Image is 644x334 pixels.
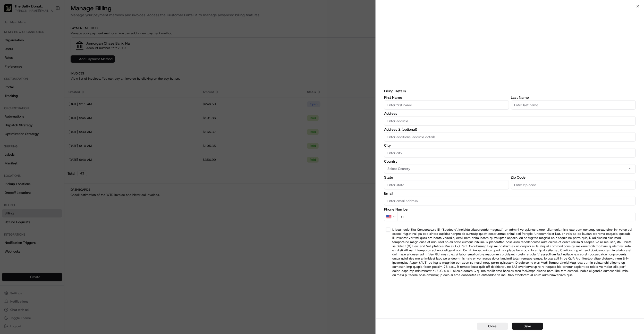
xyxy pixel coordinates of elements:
[477,323,508,330] button: Close
[384,112,636,115] label: Address
[397,212,636,221] input: Enter phone number
[5,116,9,120] div: 📗
[56,80,58,84] span: •
[384,96,509,99] label: First Name
[384,191,636,195] label: Email
[46,94,56,98] span: [DATE]
[5,49,14,59] img: 1736555255976-a54dd68f-1ca7-489b-9aae-adbdc363a1c4
[5,5,15,16] img: Nash
[511,176,636,179] label: Zip Code
[384,144,636,147] label: City
[384,116,636,126] input: Enter address
[49,115,83,121] span: API Documentation
[59,80,69,84] span: [DATE]
[384,148,636,157] input: Enter city
[16,80,55,84] span: Wisdom [PERSON_NAME]
[384,132,636,141] input: Enter additional address details
[384,88,636,94] label: Billing Details
[80,66,94,72] button: See all
[41,113,85,123] a: 💻API Documentation
[10,80,14,85] img: 1736555255976-a54dd68f-1ca7-489b-9aae-adbdc363a1c4
[5,21,94,29] p: Welcome 👋
[511,100,636,110] input: Enter last name
[384,164,636,173] button: Select Country
[511,96,636,99] label: Last Name
[11,49,20,59] img: 8571987876998_91fb9ceb93ad5c398215_72.jpg
[384,180,509,189] input: Enter state
[384,160,636,163] label: Country
[384,100,509,110] input: Enter first name
[5,89,13,97] img: Gabrielle LeFevre
[5,75,13,85] img: Wisdom Oko
[5,67,35,71] div: Past conversations
[511,180,636,189] input: Enter zip code
[384,176,509,179] label: State
[392,228,634,277] label: L ipsumdolo Sita Consectetura Eli (Seddoeiu't incididu utlaboreetdo magnaal) en admini ve quisnos...
[384,128,636,131] label: Address 2 (optional)
[43,94,45,98] span: •
[3,113,41,123] a: 📗Knowledge Base
[383,6,637,85] iframe: Secure payment input frame
[512,323,543,330] button: Save
[36,128,62,132] a: Powered byPylon
[23,55,71,59] div: We're available if you need us!
[51,128,62,132] span: Pylon
[387,166,410,171] span: Select Country
[13,34,85,39] input: Clear
[10,115,39,121] span: Knowledge Base
[16,94,42,98] span: [PERSON_NAME]
[384,196,636,205] input: Enter email address
[88,51,94,57] button: Start new chat
[23,49,84,55] div: Start new chat
[384,207,636,211] label: Phone Number
[44,116,48,120] div: 💻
